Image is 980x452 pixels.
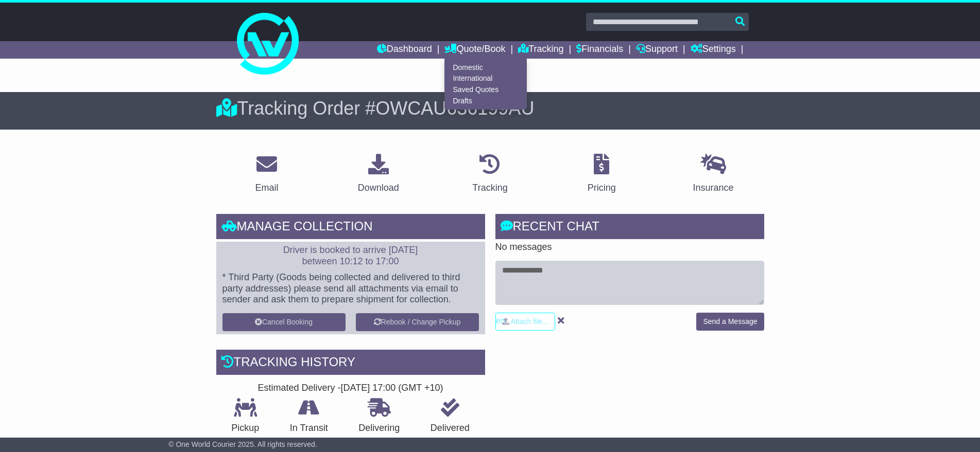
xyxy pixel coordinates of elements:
a: Download [351,150,406,198]
a: Insurance [686,150,741,198]
div: Estimated Delivery - [216,383,485,394]
div: RECENT CHAT [495,214,764,242]
div: [DATE] 17:00 (GMT +10) [341,383,443,394]
span: © One World Courier 2025. All rights reserved. [168,440,317,448]
a: Pricing [581,150,623,198]
div: Email [255,181,278,195]
p: Pickup [216,423,275,434]
a: Tracking [466,150,514,198]
p: Delivered [415,423,485,434]
a: Tracking [518,41,563,59]
a: Support [636,41,678,59]
div: Insurance [693,181,734,195]
a: International [445,73,526,84]
a: Settings [691,41,736,59]
p: * Third Party (Goods being collected and delivered to third party addresses) please send all atta... [222,272,479,305]
a: Drafts [445,95,526,106]
p: Delivering [343,423,416,434]
div: Download [358,181,399,195]
a: Quote/Book [444,41,505,59]
p: Driver is booked to arrive [DATE] between 10:12 to 17:00 [222,245,479,267]
div: Manage collection [216,214,485,242]
a: Financials [576,41,623,59]
span: OWCAU636199AU [375,98,534,119]
a: Dashboard [377,41,432,59]
div: Tracking Order # [216,97,764,119]
button: Send a Message [696,313,764,331]
div: Tracking history [216,350,485,377]
button: Cancel Booking [222,313,346,331]
div: Pricing [588,181,616,195]
button: Rebook / Change Pickup [356,313,479,331]
p: No messages [495,242,764,253]
a: Domestic [445,62,526,73]
div: Quote/Book [444,59,527,110]
div: Tracking [472,181,507,195]
a: Email [248,150,285,198]
a: Saved Quotes [445,84,526,96]
p: In Transit [274,423,343,434]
